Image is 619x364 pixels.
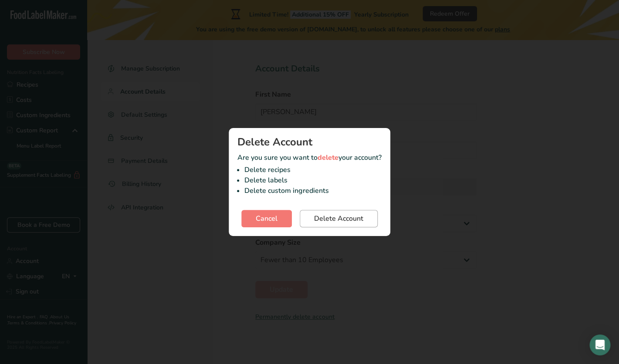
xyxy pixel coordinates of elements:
[244,185,382,196] li: Delete custom ingredients
[229,128,390,236] section: Are you sure you want to your account?
[256,213,277,224] span: Cancel
[244,175,382,185] li: Delete labels
[300,210,378,227] button: Delete Account
[318,153,338,162] span: delete
[241,210,292,227] button: Cancel
[589,334,610,355] div: Open Intercom Messenger
[237,137,382,147] h1: Delete Account
[244,165,382,175] li: Delete recipes
[314,213,363,224] span: Delete Account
